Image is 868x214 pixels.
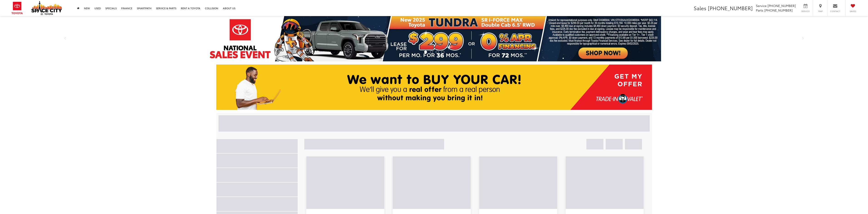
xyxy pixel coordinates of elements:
span: [PHONE_NUMBER] [767,3,796,8]
span: Contact [830,10,840,13]
span: Sales [694,4,706,12]
span: [PHONE_NUMBER] [764,8,793,12]
img: 2025 Tundra [207,16,661,61]
img: Space City Toyota [31,1,62,15]
span: Parts [756,8,763,12]
span: Saved [848,10,858,13]
span: [PHONE_NUMBER] [708,4,753,12]
span: Service [800,10,811,13]
span: Service [756,3,767,8]
span: Map [815,10,825,13]
img: What's Your Car Worth? | Space City Toyota in Humble TX [216,65,652,110]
